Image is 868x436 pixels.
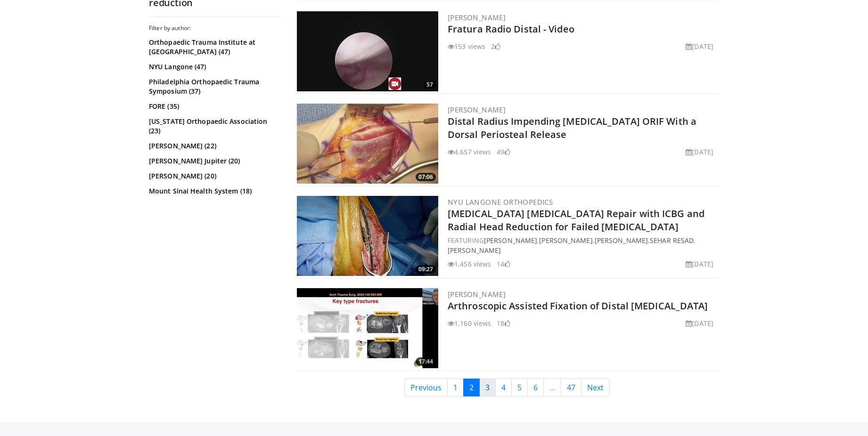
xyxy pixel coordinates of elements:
[448,290,506,299] a: [PERSON_NAME]
[448,115,696,141] a: Distal Radius Impending [MEDICAL_DATA] ORIF With a Dorsal Periosteal Release
[497,259,510,269] li: 14
[297,196,438,276] img: 701f4cd5-525e-4ba9-aa50-79fb4386ff7d.jpg.300x170_q85_crop-smart_upscale.jpg
[448,105,506,114] a: [PERSON_NAME]
[149,102,278,111] a: FORE (35)
[149,38,278,57] a: Orthopaedic Trauma Institute at [GEOGRAPHIC_DATA] (47)
[448,235,717,255] div: FEATURING , , , ,
[497,147,510,157] li: 49
[448,41,485,51] li: 153 views
[295,379,719,396] nav: Search results pages
[404,379,448,396] a: Previous
[424,81,436,89] span: 57
[149,77,278,96] a: Philadelphia Orthopaedic Trauma Symposium (37)
[416,265,436,274] span: 09:27
[491,41,500,51] li: 2
[447,379,464,396] a: 1
[297,11,438,91] a: 57
[149,24,281,32] h3: Filter by author:
[448,23,574,35] a: Fratura Radio Distal - Video
[686,41,713,51] li: [DATE]
[149,141,278,151] a: [PERSON_NAME] (22)
[463,379,480,396] a: 2
[416,357,436,366] span: 17:44
[479,379,496,396] a: 3
[448,259,491,269] li: 1,456 views
[149,171,278,181] a: [PERSON_NAME] (20)
[686,147,713,157] li: [DATE]
[297,288,438,368] a: 17:44
[561,379,581,396] a: 47
[495,379,512,396] a: 4
[149,62,278,72] a: NYU Langone (47)
[297,104,438,184] a: 07:06
[527,379,544,396] a: 6
[297,196,438,276] a: 09:27
[539,236,592,245] a: [PERSON_NAME]
[650,236,694,245] a: Sehar Resad
[448,246,501,255] a: [PERSON_NAME]
[448,207,704,233] a: [MEDICAL_DATA] [MEDICAL_DATA] Repair with ICBG and Radial Head Reduction for Failed [MEDICAL_DATA]
[448,13,506,22] a: [PERSON_NAME]
[686,259,713,269] li: [DATE]
[297,11,438,91] img: f4745347-b515-4a8d-9ef4-0312af284e8d.300x170_q85_crop-smart_upscale.jpg
[149,186,278,196] a: Mount Sinai Health System (18)
[297,288,438,368] img: b3affc95-9a05-4985-a49e-5efcb97c78a7.300x170_q85_crop-smart_upscale.jpg
[686,318,713,328] li: [DATE]
[497,318,510,328] li: 18
[448,147,491,157] li: 4,657 views
[416,173,436,181] span: 07:06
[149,156,278,166] a: [PERSON_NAME] Jupiter (20)
[595,236,648,245] a: [PERSON_NAME]
[149,117,278,136] a: [US_STATE] Orthopaedic Association (23)
[448,318,491,328] li: 1,160 views
[448,299,708,312] a: Arthroscopic Assisted Fixation of Distal [MEDICAL_DATA]
[581,379,610,396] a: Next
[511,379,528,396] a: 5
[297,104,438,184] img: f534314d-a933-4e29-9ccf-36b92175ce12.300x170_q85_crop-smart_upscale.jpg
[448,197,553,207] a: NYU Langone Orthopedics
[484,236,537,245] a: [PERSON_NAME]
